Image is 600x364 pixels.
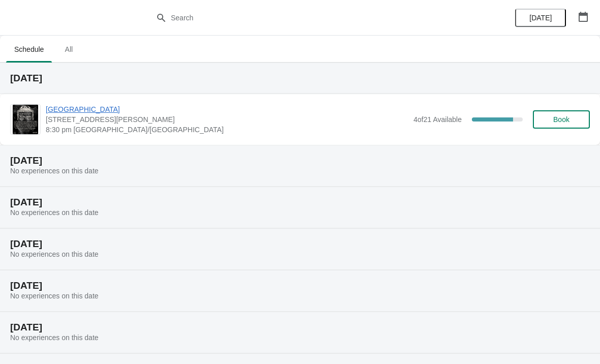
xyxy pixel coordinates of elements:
span: Book [553,115,569,124]
h2: [DATE] [10,281,590,291]
h2: [DATE] [10,322,590,332]
button: Book [533,110,590,129]
h2: [DATE] [10,197,590,207]
span: No experiences on this date [10,167,99,175]
span: Schedule [6,40,52,58]
span: [DATE] [529,14,552,22]
span: All [56,40,81,58]
h2: [DATE] [10,73,590,83]
input: Search [170,9,450,27]
img: MACABRE MAIN STREET | 230 South Main Street, Saint Charles, MO, USA | 8:30 pm America/Chicago [13,105,38,134]
span: 8:30 pm [GEOGRAPHIC_DATA]/[GEOGRAPHIC_DATA] [46,125,408,135]
span: 4 of 21 Available [413,115,462,124]
span: No experiences on this date [10,292,99,300]
h2: [DATE] [10,156,590,166]
span: [STREET_ADDRESS][PERSON_NAME] [46,114,408,125]
span: No experiences on this date [10,250,99,258]
button: [DATE] [515,9,566,27]
span: No experiences on this date [10,208,99,217]
span: No experiences on this date [10,333,99,342]
h2: [DATE] [10,239,590,249]
span: [GEOGRAPHIC_DATA] [46,104,408,114]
